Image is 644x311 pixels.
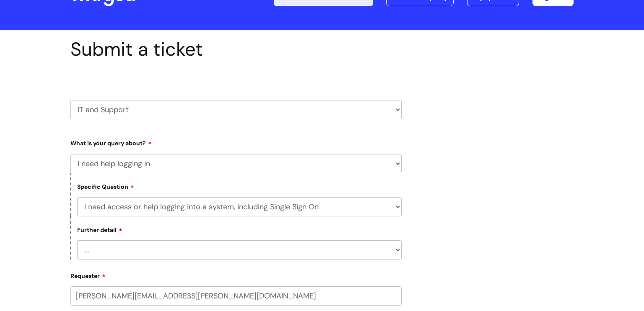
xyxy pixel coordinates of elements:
[77,182,134,190] label: Specific Question
[70,270,402,280] label: Requester
[77,225,122,234] label: Further detail
[70,286,402,306] input: Email
[70,137,402,147] label: What is your query about?
[70,38,402,61] h1: Submit a ticket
